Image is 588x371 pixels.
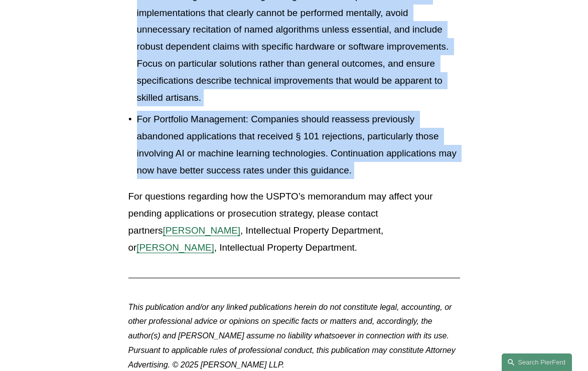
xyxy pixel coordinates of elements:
[136,242,214,253] a: [PERSON_NAME]
[502,353,572,371] a: Search this site
[128,303,458,369] em: This publication and/or any linked publications herein do not constitute legal, accounting, or ot...
[163,225,240,236] a: [PERSON_NAME]
[137,111,460,178] p: For Portfolio Management: Companies should reassess previously abandoned applications that receiv...
[128,188,460,256] p: For questions regarding how the USPTO’s memorandum may affect your pending applications or prosec...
